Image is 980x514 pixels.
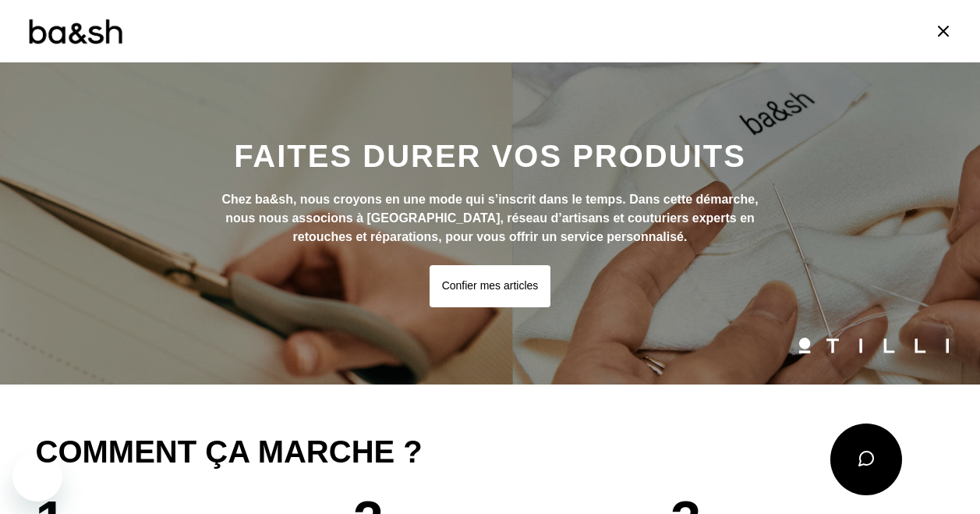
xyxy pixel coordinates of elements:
img: Logo ba&sh by Tilli [27,17,123,46]
p: Chez ba&sh, nous croyons en une mode qui s’inscrit dans le temps. Dans cette démarche, nous nous ... [216,190,765,246]
img: Logo Tilli [799,338,949,353]
button: Confier mes articles [430,265,551,307]
h1: Faites durer vos produits [234,140,746,172]
h2: Comment ça marche ? [36,434,945,469]
iframe: Bouton de lancement de la fenêtre de messagerie [12,452,62,502]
